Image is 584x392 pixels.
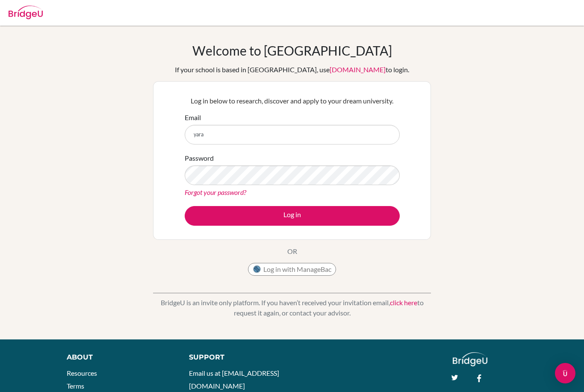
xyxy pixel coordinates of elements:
p: Log in below to research, discover and apply to your dream university. [185,96,400,106]
label: Email [185,112,201,123]
div: If your school is based in [GEOGRAPHIC_DATA], use to login. [175,65,409,75]
p: OR [287,246,297,256]
a: Resources [67,369,97,377]
div: Support [189,352,283,363]
a: Forgot your password? [185,188,246,196]
img: logo_white@2x-f4f0deed5e89b7ecb1c2cc34c3e3d731f90f0f143d5ea2071677605dd97b5244.png [453,352,487,366]
div: Open Intercom Messenger [555,363,575,383]
div: About [67,352,170,363]
button: Log in with ManageBac [248,263,336,276]
p: BridgeU is an invite only platform. If you haven’t received your invitation email, to request it ... [153,298,431,318]
a: Email us at [EMAIL_ADDRESS][DOMAIN_NAME] [189,369,279,390]
a: Terms [67,382,84,390]
button: Log in [185,206,400,226]
h1: Welcome to [GEOGRAPHIC_DATA] [192,43,392,58]
img: Bridge-U [9,6,43,19]
a: [DOMAIN_NAME] [330,65,386,74]
label: Password [185,153,214,163]
a: click here [390,298,417,307]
